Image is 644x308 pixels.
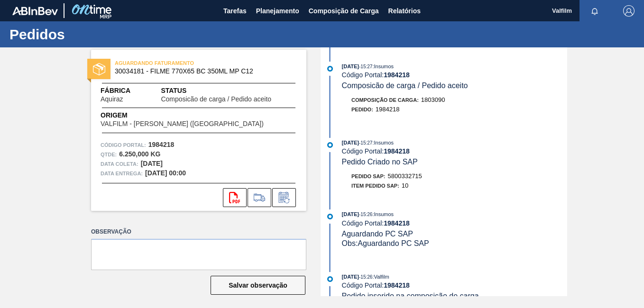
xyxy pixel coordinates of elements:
[101,169,143,178] span: Data entrega:
[101,159,138,169] span: Data coleta:
[101,140,146,150] span: Código Portal:
[388,172,422,180] span: 5800332715
[372,63,394,69] span: : Insumos
[327,66,333,72] img: atual
[327,142,333,148] img: atual
[384,219,410,227] strong: 1984218
[9,29,178,40] h1: Pedidos
[342,274,359,280] span: [DATE]
[101,86,153,96] span: Fábrica
[359,64,372,69] span: - 15:27
[91,225,306,239] label: Observação
[351,173,386,179] span: Pedido SAP:
[342,292,479,300] span: Pedido inserido na composição de carga
[580,4,610,18] button: Notificações
[101,110,291,120] span: Origem
[93,63,105,75] img: status
[372,274,389,280] span: : Valfilm
[359,140,372,145] span: - 15:27
[372,211,394,217] span: : Insumos
[101,96,123,103] span: Aquiraz
[384,147,410,155] strong: 1984218
[376,106,400,113] span: 1984218
[141,160,163,167] strong: [DATE]
[342,71,567,79] div: Código Portal:
[351,107,373,112] span: Pedido :
[342,239,429,247] span: Obs: Aguardando PC SAP
[342,63,359,69] span: [DATE]
[115,58,248,68] span: AGUARDANDO FATURAMENTO
[327,214,333,219] img: atual
[402,182,408,189] span: 10
[342,211,359,217] span: [DATE]
[272,188,296,207] div: Informar alteração no pedido
[148,141,175,148] strong: 1984218
[223,188,247,207] div: Abrir arquivo PDF
[359,212,372,217] span: - 15:26
[342,230,413,238] span: Aguardando PC SAP
[372,140,394,145] span: : Insumos
[388,5,421,17] span: Relatórios
[211,276,305,295] button: Salvar observação
[223,5,247,17] span: Tarefas
[119,150,160,158] strong: 6.250,000 KG
[351,97,419,103] span: Composição de Carga :
[342,140,359,145] span: [DATE]
[342,147,567,155] div: Código Portal:
[342,219,567,227] div: Código Portal:
[342,158,418,166] span: Pedido Criado no SAP
[351,183,399,189] span: Item pedido SAP:
[359,274,372,280] span: - 15:26
[115,68,287,75] span: 30034181 - FILME 770X65 BC 350ML MP C12
[101,120,264,127] span: VALFILM - [PERSON_NAME] ([GEOGRAPHIC_DATA])
[101,150,117,159] span: Qtde :
[384,71,410,79] strong: 1984218
[248,188,271,207] div: Ir para Composição de Carga
[327,276,333,282] img: atual
[256,5,299,17] span: Planejamento
[309,5,379,17] span: Composição de Carga
[384,281,410,289] strong: 1984218
[161,86,297,96] span: Status
[421,96,445,103] span: 1803090
[623,5,635,17] img: Logout
[161,96,271,103] span: Composicão de carga / Pedido aceito
[145,169,186,177] strong: [DATE] 00:00
[342,82,468,90] span: Composicão de carga / Pedido aceito
[342,281,567,289] div: Código Portal:
[12,7,58,15] img: TNhmsLtSVTkK8tSr43FrP2fwEKptu5GPRR3wAAAABJRU5ErkJggg==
